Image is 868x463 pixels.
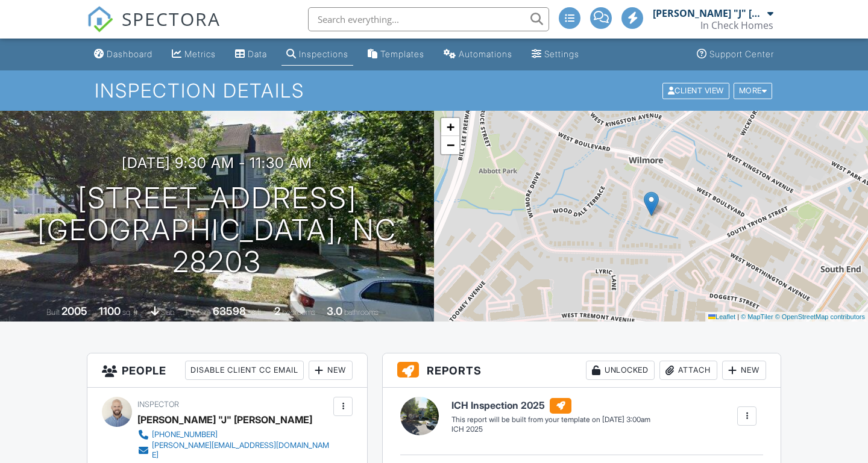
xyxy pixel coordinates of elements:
[184,49,216,59] div: Metrics
[441,136,459,154] a: Zoom out
[137,441,330,460] a: [PERSON_NAME][EMAIL_ADDRESS][DOMAIN_NAME]
[439,43,517,66] a: Automations (Advanced)
[451,424,650,435] div: ICH 2025
[451,415,650,424] div: This report will be built from your template on [DATE] 3:00am
[99,305,121,317] div: 1100
[709,49,774,59] div: Support Center
[459,49,512,59] div: Automations
[451,398,650,414] h6: ICH Inspection 2025
[653,7,764,19] div: [PERSON_NAME] "J" [PERSON_NAME]
[527,43,584,66] a: Settings
[122,155,312,171] h3: [DATE] 9:30 am - 11:30 am
[167,43,221,66] a: Metrics
[586,361,655,380] div: Unlocked
[19,182,415,278] h1: [STREET_ADDRESS] [GEOGRAPHIC_DATA], NC 28203
[186,308,211,317] span: Lot Size
[161,308,174,317] span: slab
[61,305,87,317] div: 2005
[309,361,353,380] div: New
[383,353,781,388] h3: Reports
[152,441,330,460] div: [PERSON_NAME][EMAIL_ADDRESS][DOMAIN_NAME]
[137,429,330,441] a: [PHONE_NUMBER]
[380,49,424,59] div: Templates
[46,308,60,317] span: Built
[248,308,263,317] span: sq.ft.
[447,119,454,134] span: +
[95,80,773,101] h1: Inspection Details
[344,308,379,317] span: bathrooms
[87,353,367,388] h3: People
[708,313,735,320] a: Leaflet
[87,6,113,33] img: The Best Home Inspection Software - Spectora
[87,16,221,42] a: SPECTORA
[737,313,739,320] span: |
[274,305,280,317] div: 2
[248,49,267,59] div: Data
[662,82,729,99] div: Client View
[213,305,246,317] div: 63598
[741,313,773,320] a: © MapTiler
[327,305,342,317] div: 3.0
[137,411,312,429] div: [PERSON_NAME] "J" [PERSON_NAME]
[185,361,304,380] div: Disable Client CC Email
[230,43,272,66] a: Data
[281,43,353,66] a: Inspections
[122,6,221,31] span: SPECTORA
[661,85,732,95] a: Client View
[544,49,579,59] div: Settings
[692,43,779,66] a: Support Center
[775,313,865,320] a: © OpenStreetMap contributors
[722,361,766,380] div: New
[308,7,549,31] input: Search everything...
[447,137,454,152] span: −
[700,19,773,31] div: In Check Homes
[363,43,429,66] a: Templates
[659,361,717,380] div: Attach
[282,308,315,317] span: bedrooms
[107,49,153,59] div: Dashboard
[644,191,659,216] img: Marker
[122,308,139,317] span: sq. ft.
[441,118,459,136] a: Zoom in
[734,82,773,99] div: More
[89,43,157,66] a: Dashboard
[299,49,348,59] div: Inspections
[152,430,218,440] div: [PHONE_NUMBER]
[137,400,179,409] span: Inspector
